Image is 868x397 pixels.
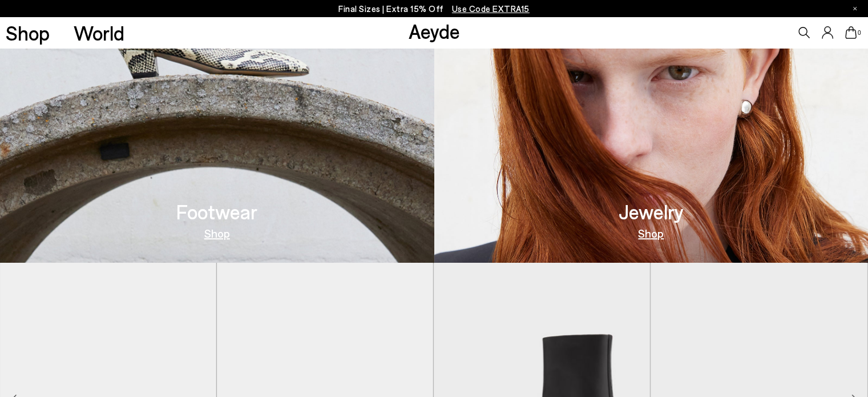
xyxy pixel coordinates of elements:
[619,202,684,222] h3: Jewelry
[452,3,530,14] span: Navigate to /collections/ss25-final-sizes
[338,2,530,16] p: Final Sizes | Extra 15% Off
[176,202,257,222] h3: Footwear
[204,227,230,239] a: Shop
[409,19,460,43] a: Aeyde
[845,26,857,39] a: 0
[638,227,664,239] a: Shop
[74,23,124,43] a: World
[857,30,862,36] span: 0
[6,23,50,43] a: Shop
